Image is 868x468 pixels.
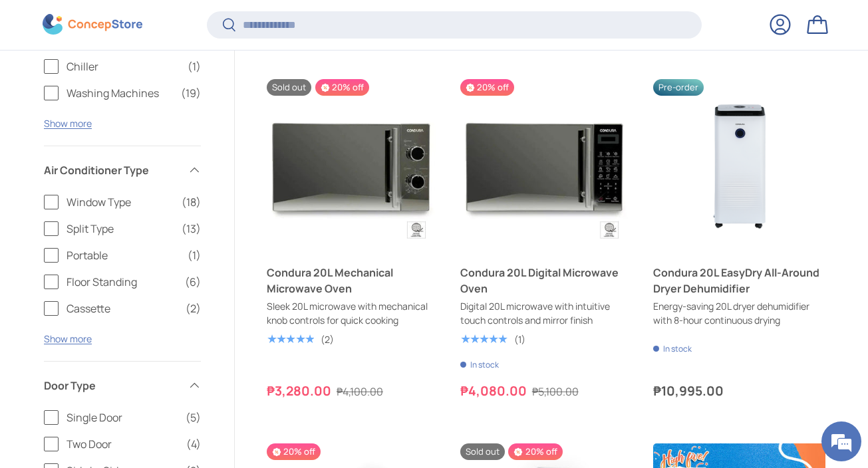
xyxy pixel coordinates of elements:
span: (1) [188,247,201,263]
span: (18) [182,194,201,210]
span: (6) [185,274,201,290]
span: Split Type [67,221,174,237]
span: Washing Machines [67,85,173,101]
span: 20% off [267,443,321,460]
button: Show more [44,117,92,130]
span: (19) [181,85,201,101]
summary: Door Type [44,362,201,409]
span: Cassette [67,300,178,316]
span: 20% off [315,79,369,96]
span: (2) [186,300,201,316]
span: Portable [67,247,180,263]
span: Window Type [67,194,174,210]
span: Sold out [460,443,505,460]
span: Sold out [267,79,311,96]
img: ConcepStore [43,15,142,35]
a: Condura 20L Mechanical Microwave Oven [267,265,439,296]
a: Condura 20L Mechanical Microwave Oven [267,79,439,251]
span: (5) [186,409,201,425]
span: Single Door [67,409,178,425]
a: Condura 20L EasyDry All-Around Dryer Dehumidifier [653,79,825,251]
span: (13) [182,221,201,237]
a: Condura 20L Digital Microwave Oven [460,79,633,251]
summary: Air Conditioner Type [44,146,201,194]
span: Pre-order [653,79,704,96]
span: 20% off [460,79,514,96]
a: Condura 20L EasyDry All-Around Dryer Dehumidifier [653,265,825,296]
span: 20% off [508,443,562,460]
a: Condura 20L Digital Microwave Oven [460,265,633,296]
span: Chiller [67,58,180,74]
textarea: Type your message and hit 'Enter' [7,320,253,366]
span: Door Type [44,378,180,394]
span: (1) [188,58,201,74]
span: Air Conditioner Type [44,162,180,178]
span: Two Door [67,436,178,452]
button: Show more [44,332,92,345]
span: Floor Standing [67,274,177,290]
span: (4) [186,436,201,452]
div: Minimize live chat window [218,7,250,39]
div: Chat with us now [69,74,223,92]
span: We're online! [77,146,184,280]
